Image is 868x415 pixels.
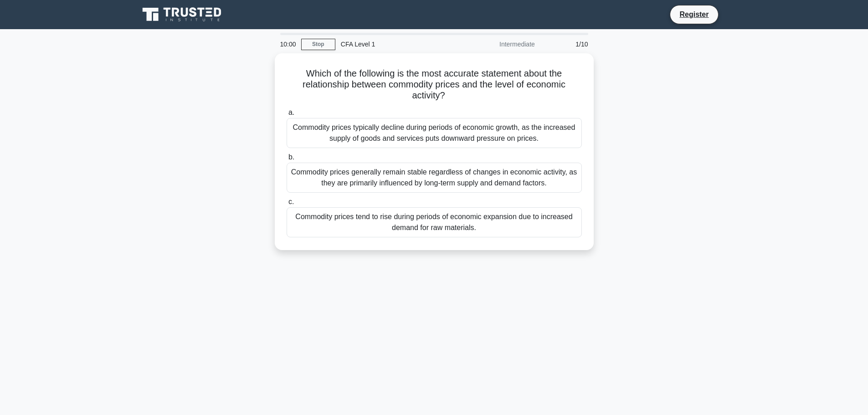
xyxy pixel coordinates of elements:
div: CFA Level 1 [335,35,461,53]
div: Intermediate [461,35,540,53]
a: Register [674,9,714,20]
div: 10:00 [275,35,301,53]
div: Commodity prices tend to rise during periods of economic expansion due to increased demand for ra... [287,207,582,237]
div: Commodity prices generally remain stable regardless of changes in economic activity, as they are ... [287,163,582,193]
a: Stop [301,39,335,50]
div: 1/10 [540,35,594,53]
h5: Which of the following is the most accurate statement about the relationship between commodity pr... [286,68,583,102]
span: b. [288,153,294,161]
div: Commodity prices typically decline during periods of economic growth, as the increased supply of ... [287,118,582,148]
span: c. [288,198,294,205]
span: a. [288,108,294,116]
